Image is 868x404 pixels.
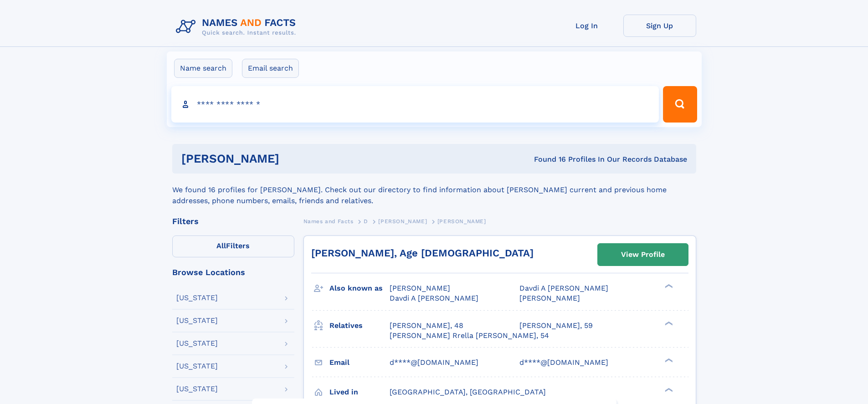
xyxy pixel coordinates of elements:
[242,59,299,78] label: Email search
[172,15,303,39] img: Logo Names and Facts
[378,218,427,225] span: [PERSON_NAME]
[364,218,368,225] span: D
[663,357,673,363] div: ❯
[364,215,368,227] a: D
[216,241,226,250] span: All
[329,384,390,400] h3: Lived in
[406,154,687,164] div: Found 16 Profiles In Our Records Database
[390,321,463,331] a: [PERSON_NAME], 48
[550,15,623,37] a: Log In
[329,355,390,370] h3: Email
[176,294,218,302] div: [US_STATE]
[176,340,218,347] div: [US_STATE]
[390,284,450,292] span: [PERSON_NAME]
[663,86,697,123] button: Search Button
[623,15,696,37] a: Sign Up
[172,217,294,225] div: Filters
[303,215,354,227] a: Names and Facts
[311,247,534,259] a: [PERSON_NAME], Age [DEMOGRAPHIC_DATA]
[663,283,673,289] div: ❯
[437,218,486,225] span: [PERSON_NAME]
[174,59,232,78] label: Name search
[176,317,218,324] div: [US_STATE]
[598,244,688,266] a: View Profile
[172,235,294,257] label: Filters
[176,363,218,370] div: [US_STATE]
[181,153,407,164] h1: [PERSON_NAME]
[171,86,659,123] input: search input
[390,388,546,396] span: [GEOGRAPHIC_DATA], [GEOGRAPHIC_DATA]
[621,244,665,265] div: View Profile
[390,294,478,302] span: Davdi A [PERSON_NAME]
[176,385,218,393] div: [US_STATE]
[172,268,294,276] div: Browse Locations
[329,281,390,296] h3: Also known as
[519,321,593,331] a: [PERSON_NAME], 59
[172,174,696,206] div: We found 16 profiles for [PERSON_NAME]. Check out our directory to find information about [PERSON...
[390,331,549,341] a: [PERSON_NAME] Rrella [PERSON_NAME], 54
[378,215,427,227] a: [PERSON_NAME]
[663,320,673,326] div: ❯
[663,387,673,393] div: ❯
[329,318,390,333] h3: Relatives
[519,294,580,302] span: [PERSON_NAME]
[519,284,608,292] span: Davdi A [PERSON_NAME]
